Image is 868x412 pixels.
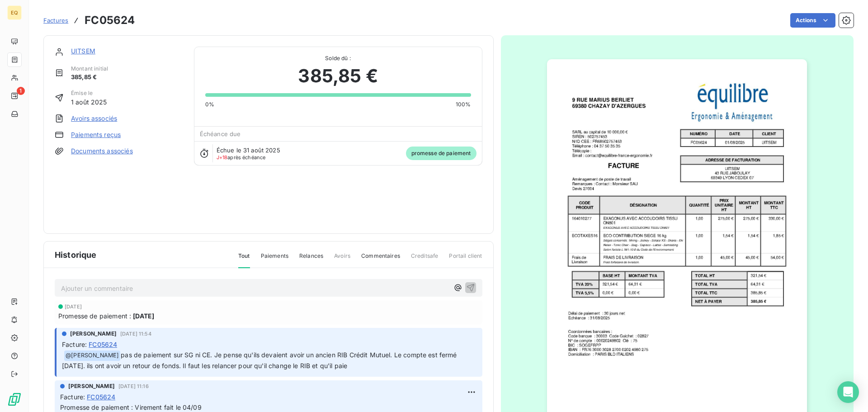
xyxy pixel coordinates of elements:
[62,340,87,349] span: Facture :
[71,130,121,139] a: Paiements reçus
[120,331,151,336] span: [DATE] 11:54
[71,114,117,123] a: Avoirs associés
[71,65,108,73] span: Montant initial
[43,17,68,24] span: Factures
[89,340,117,349] span: FC05624
[71,97,107,107] span: 1 août 2025
[456,100,471,109] span: 100%
[299,252,323,267] span: Relances
[87,392,115,402] span: FC05624
[55,249,97,261] span: Historique
[7,5,22,20] div: EQ
[217,154,228,161] span: J+18
[217,155,266,160] span: après échéance
[118,384,149,389] span: [DATE] 11:16
[70,330,117,338] span: [PERSON_NAME]
[298,62,377,90] span: 385,85 €
[43,16,68,25] a: Factures
[217,147,280,154] span: Échue le 31 août 2025
[837,381,859,403] div: Open Intercom Messenger
[449,252,482,267] span: Portail client
[790,13,835,28] button: Actions
[71,147,133,156] a: Documents associés
[261,252,288,267] span: Paiements
[85,12,135,28] h3: FC05624
[238,252,250,268] span: Tout
[71,73,108,82] span: 385,85 €
[64,350,120,361] span: @ [PERSON_NAME]
[205,54,471,62] span: Solde dû :
[65,304,82,309] span: [DATE]
[334,252,350,267] span: Avoirs
[68,382,115,390] span: [PERSON_NAME]
[60,392,85,402] span: Facture :
[411,252,439,267] span: Creditsafe
[71,47,95,55] a: UITSEM
[60,403,202,411] span: Promesse de paiement : Virement fait le 04/09
[406,147,476,160] span: promesse de paiement
[200,130,241,137] span: Échéance due
[62,351,459,369] span: pas de paiement sur SG ni CE. Je pense qu'ils devaient avoir un ancien RIB Crédit Mutuel. Le comp...
[17,87,25,95] span: 1
[361,252,400,267] span: Commentaires
[133,311,154,321] span: [DATE]
[205,100,214,109] span: 0%
[71,89,107,97] span: Émise le
[7,392,22,407] img: Logo LeanPay
[58,311,131,321] span: Promesse de paiement :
